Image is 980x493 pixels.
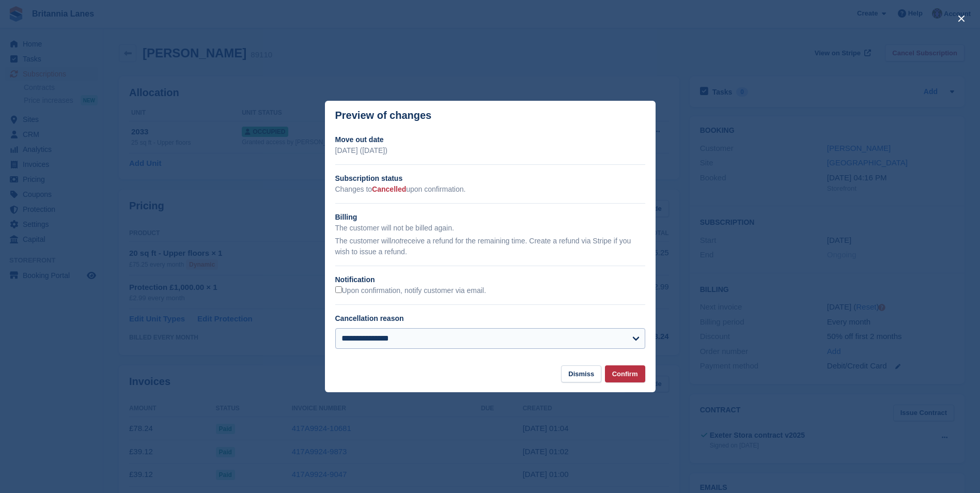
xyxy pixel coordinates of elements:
[335,212,645,223] h2: Billing
[953,10,970,27] button: close
[391,237,401,245] em: not
[335,223,645,234] p: The customer will not be billed again.
[335,145,645,156] p: [DATE] ([DATE])
[372,185,406,193] span: Cancelled
[335,236,645,257] p: The customer will receive a refund for the remaining time. Create a refund via Stripe if you wish...
[335,314,404,322] label: Cancellation reason
[561,365,601,382] button: Dismiss
[335,274,645,285] h2: Notification
[335,286,486,296] label: Upon confirmation, notify customer via email.
[605,365,645,382] button: Confirm
[335,134,645,145] h2: Move out date
[335,110,432,121] p: Preview of changes
[335,173,645,184] h2: Subscription status
[335,184,645,195] p: Changes to upon confirmation.
[335,286,342,293] input: Upon confirmation, notify customer via email.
